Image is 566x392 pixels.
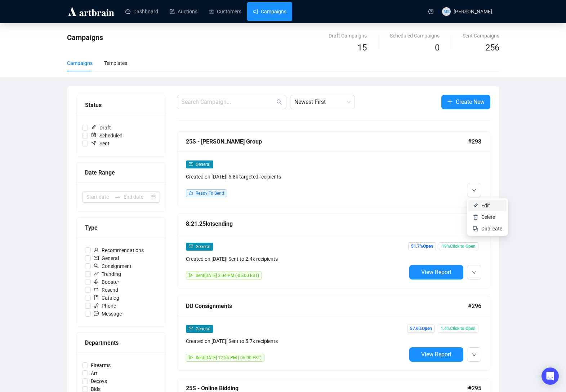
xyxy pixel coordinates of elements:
[472,353,476,357] span: down
[186,337,406,345] div: Created on [DATE] | Sent to 5.7k recipients
[408,242,436,250] span: 51.7% Open
[94,279,99,284] span: rocket
[88,132,125,140] span: Scheduled
[125,2,158,21] a: Dashboard
[438,325,478,332] span: 1.4% Click to Open
[124,193,149,201] input: End date
[186,137,468,146] div: 25S - [PERSON_NAME] Group
[481,203,490,208] span: Edit
[196,162,210,167] span: General
[329,32,367,40] div: Draft Campaigns
[91,310,125,318] span: Message
[88,124,114,132] span: Draft
[86,193,112,201] input: Start date
[104,59,127,67] div: Templates
[177,213,490,289] a: 8.21.25lotsending#297mailGeneralCreated on [DATE]| Sent to 2.4k recipientssendSent[DATE] 3:04 PM ...
[481,226,502,232] span: Duplicate
[196,326,210,331] span: General
[421,269,451,276] span: View Report
[447,99,453,105] span: plus
[435,43,440,53] span: 0
[189,244,193,248] span: mail
[91,302,119,310] span: Phone
[481,214,495,220] span: Delete
[472,188,476,193] span: down
[441,95,490,109] button: Create New
[189,273,193,277] span: send
[409,265,463,279] button: View Report
[115,194,121,200] span: to
[473,226,478,232] img: svg+xml;base64,PHN2ZyB4bWxucz0iaHR0cDovL3d3dy53My5vcmcvMjAwMC9zdmciIHdpZHRoPSIyNCIgaGVpZ2h0PSIyNC...
[439,242,478,250] span: 19% Click to Open
[196,273,259,278] span: Sent [DATE] 3:04 PM (-05:00 EST)
[407,325,435,332] span: 57.6% Open
[91,246,147,254] span: Recommendations
[209,2,241,21] a: Customers
[456,97,485,106] span: Create New
[189,191,193,195] span: like
[177,131,490,206] a: 25S - [PERSON_NAME] Group#298mailGeneralCreated on [DATE]| 5.8k targeted recipientslikeReady To Send
[88,140,112,147] span: Sent
[186,255,406,263] div: Created on [DATE] | Sent to 2.4k recipients
[186,301,468,310] div: DU Consignments
[472,270,476,275] span: down
[428,9,433,14] span: question-circle
[189,355,193,360] span: send
[409,347,463,362] button: View Report
[189,162,193,166] span: mail
[421,351,451,358] span: View Report
[91,254,122,262] span: General
[94,295,99,300] span: book
[91,278,122,286] span: Booster
[85,223,157,232] div: Type
[88,369,101,377] span: Art
[85,168,157,177] div: Date Range
[473,203,478,208] img: svg+xml;base64,PHN2ZyB4bWxucz0iaHR0cDovL3d3dy53My5vcmcvMjAwMC9zdmciIHhtbG5zOnhsaW5rPSJodHRwOi8vd3...
[94,263,99,268] span: search
[91,294,122,302] span: Catalog
[91,286,121,294] span: Resend
[88,361,113,369] span: Firearms
[196,191,224,196] span: Ready To Send
[253,2,286,21] a: Campaigns
[468,137,481,146] span: #298
[444,8,449,15] span: MS
[485,43,499,53] span: 256
[170,2,197,21] a: Auctions
[67,6,115,17] img: logo
[181,98,275,106] input: Search Campaign...
[85,338,157,347] div: Departments
[177,296,490,371] a: DU Consignments#296mailGeneralCreated on [DATE]| Sent to 5.7k recipientssendSent[DATE] 12:55 PM (...
[94,247,99,252] span: user
[186,173,406,181] div: Created on [DATE] | 5.8k targeted recipients
[463,32,499,40] div: Sent Campaigns
[91,262,134,270] span: Consignment
[294,95,351,109] span: Newest First
[390,32,440,40] div: Scheduled Campaigns
[357,43,367,53] span: 15
[91,270,124,278] span: Trending
[542,367,559,385] div: Open Intercom Messenger
[468,301,481,310] span: #296
[454,9,492,14] span: [PERSON_NAME]
[196,244,210,249] span: General
[94,271,99,276] span: rise
[94,287,99,292] span: retweet
[186,219,468,228] div: 8.21.25lotsending
[115,194,121,200] span: swap-right
[67,59,93,67] div: Campaigns
[473,214,478,220] img: svg+xml;base64,PHN2ZyB4bWxucz0iaHR0cDovL3d3dy53My5vcmcvMjAwMC9zdmciIHhtbG5zOnhsaW5rPSJodHRwOi8vd3...
[94,311,99,316] span: message
[85,101,157,110] div: Status
[94,303,99,308] span: phone
[276,99,282,105] span: search
[67,33,103,42] span: Campaigns
[88,377,110,385] span: Decoys
[94,255,99,260] span: mail
[196,355,262,360] span: Sent [DATE] 12:55 PM (-05:00 EST)
[189,326,193,331] span: mail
